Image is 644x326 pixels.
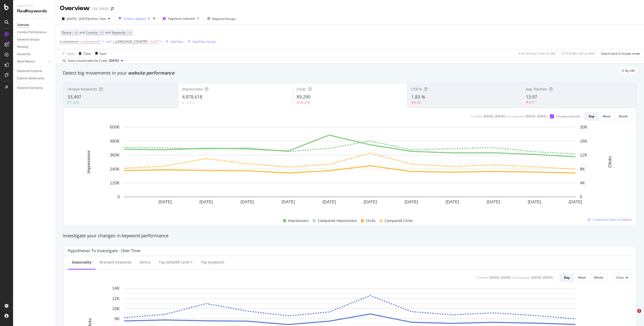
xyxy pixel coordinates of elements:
span: vs Prev. Year [89,17,106,21]
span: 89,290 [297,94,310,100]
div: Ranking [17,44,28,50]
button: Day [560,274,574,282]
div: times [152,16,156,21]
div: Investigate your changes in keyword performance [63,233,637,239]
span: = [126,30,128,35]
text: [DATE] [487,200,500,204]
a: Customize Chart in Explorer [588,217,632,222]
div: Overview [17,22,29,28]
div: Top Keywords [201,260,224,265]
span: Clicks [366,218,376,224]
text: 0 [117,194,120,199]
div: Clear [84,51,91,56]
div: 7.32% [71,100,79,105]
svg: A chart. [68,124,632,212]
button: Segments selected [160,15,201,23]
div: Day [564,275,570,280]
button: Clicks [612,274,632,282]
div: 2 Filters Applied [124,17,146,21]
div: Top GENDER Level 1 [159,260,193,265]
span: All [100,29,104,36]
text: [DATE] [199,200,213,204]
span: Customize Chart in Explorer [593,217,632,222]
span: = [148,39,150,44]
span: e-commerce [60,39,78,44]
div: Month [619,114,628,118]
div: 6.99 % Clicks ( 126K on 2M ) [519,51,555,56]
div: RealKeywords [17,8,52,14]
a: Content Performance [17,30,52,35]
text: [DATE] [240,200,254,204]
span: 1 [637,309,641,313]
div: legacy label [619,67,637,74]
text: [DATE] [364,200,377,204]
button: [DATE] [107,58,125,64]
span: 1.83 % [411,94,425,100]
div: Week [578,275,586,280]
button: Apply [60,49,74,57]
div: Hypotheses to Investigate - Over Time [68,248,140,253]
a: Keyword Groups [17,37,52,42]
div: Current: [471,114,482,118]
div: vs Compared : [512,275,530,280]
text: [DATE] [405,200,418,204]
span: Keywords [112,30,125,35]
div: Add Filter [170,40,184,44]
div: and [106,39,111,44]
div: Month [594,275,603,280]
a: Overview [17,22,52,28]
button: Add Filter [164,39,184,45]
div: [DATE] - [DATE] [489,275,511,280]
div: Keyword Groups [212,17,235,21]
div: Apply [67,51,74,56]
span: and [105,30,110,35]
span: 4,878,618 [182,94,202,100]
a: Keyword Sampling [17,85,52,91]
a: Ranking [17,44,52,50]
text: 480K [110,139,120,144]
span: Unique Keywords [67,87,97,91]
span: Compared Clicks [385,218,413,224]
span: All [75,29,78,36]
div: [DATE] - [DATE] [526,114,547,118]
button: Day [584,112,599,120]
a: Keywords Explorer [17,69,52,74]
div: Branded Keywords [100,260,132,265]
span: Avg. Position [526,87,547,91]
img: Equal [182,102,184,104]
div: 9.75 % URLs ( 9K on 96K ) [562,51,595,56]
div: Compare periods [556,114,580,118]
div: Seasonality [72,260,92,265]
div: 2.17 [529,100,535,105]
button: Week [599,112,615,120]
button: and [106,39,111,44]
text: 8K [580,167,585,172]
button: Month [615,112,632,120]
span: Impressions [182,87,203,91]
button: Add Filter Group [186,39,216,45]
div: Keyword Sampling [17,85,43,91]
div: [DATE] - [DATE] [531,275,553,280]
text: 4K [580,181,585,185]
text: 14K [112,286,120,291]
text: [DATE] [569,200,582,204]
text: Impressions [86,150,91,174]
div: More Reports [17,59,35,64]
span: Device [62,30,71,35]
text: [DATE] [158,200,172,204]
div: Add Filter Group [193,40,216,44]
span: All [129,29,132,36]
span: 2025 Sep. 12th [109,58,119,63]
iframe: Intercom live chat [627,309,639,321]
span: Impressions [288,218,309,224]
div: Keywords Explorer [17,69,42,74]
text: 0 [580,194,582,199]
span: and [79,30,85,35]
button: 2 Filters Applied [116,15,152,23]
div: Keyword Groups [17,37,39,42]
a: Explorer Bookmarks [17,76,52,81]
div: 0.42 [415,100,421,105]
button: Keyword Groups [205,15,237,23]
text: 10K [112,306,120,311]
